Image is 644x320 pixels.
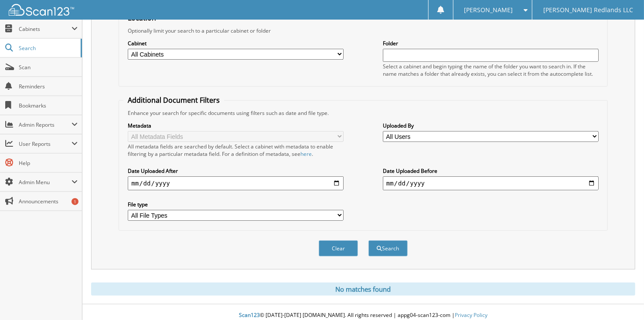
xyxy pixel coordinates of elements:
div: Select a cabinet and begin typing the name of the folder you want to search in. If the name match... [383,63,599,77]
span: Search [19,44,76,52]
span: Admin Menu [19,179,72,186]
div: No matches found [91,283,635,296]
span: Scan123 [239,311,260,319]
span: Help [19,159,78,167]
label: Date Uploaded After [128,167,344,175]
legend: Additional Document Filters [123,95,224,105]
span: [PERSON_NAME] Redlands LLC [543,7,633,13]
input: end [383,176,599,190]
span: Admin Reports [19,121,72,128]
iframe: Chat Widget [600,278,644,320]
div: Enhance your search for specific documents using filters such as date and file type. [123,109,603,117]
span: Reminders [19,83,78,90]
label: Date Uploaded Before [383,167,599,175]
input: start [128,176,344,190]
button: Search [368,240,408,256]
div: Optionally limit your search to a particular cabinet or folder [123,27,603,34]
label: Metadata [128,122,344,129]
label: Uploaded By [383,122,599,129]
span: [PERSON_NAME] [464,7,513,13]
a: Privacy Policy [455,311,487,319]
div: 1 [72,198,78,205]
label: File type [128,201,344,208]
span: User Reports [19,140,72,148]
span: Scan [19,64,78,71]
label: Cabinet [128,40,344,47]
label: Folder [383,40,599,47]
button: Clear [319,240,358,256]
span: Cabinets [19,25,72,33]
img: scan123-logo-white.svg [9,4,74,16]
span: Bookmarks [19,102,78,109]
div: All metadata fields are searched by default. Select a cabinet with metadata to enable filtering b... [128,143,344,158]
span: Announcements [19,198,78,205]
a: here [300,150,312,158]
